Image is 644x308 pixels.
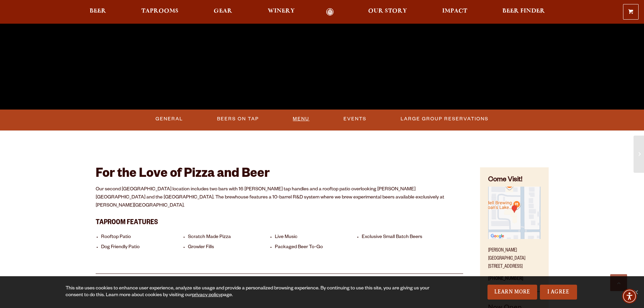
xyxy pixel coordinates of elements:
img: Small thumbnail of location on map [488,187,540,239]
p: Our second [GEOGRAPHIC_DATA] location includes two bars with 16 [PERSON_NAME] tap handles and a r... [96,186,463,210]
a: Beer Finder [498,8,549,16]
h4: Come Visit! [488,175,540,185]
a: Scroll to top [610,274,627,291]
p: [PHONE_NUMBER] [488,271,540,292]
div: This site uses cookies to enhance user experience, analyze site usage and provide a personalized ... [66,285,432,299]
li: Dog Friendly Patio [101,244,185,251]
a: Our Story [364,8,411,16]
a: Large Group Reservations [398,111,491,127]
li: Scratch Made Pizza [188,234,271,241]
a: Beers On Tap [214,111,262,127]
li: Growler Fills [188,244,271,251]
a: Learn More [487,285,537,300]
span: Impact [442,8,467,14]
p: [PERSON_NAME][GEOGRAPHIC_DATA] [STREET_ADDRESS] [488,243,540,271]
span: Gear [214,8,232,14]
li: Exclusive Small Batch Beers [362,234,445,241]
span: Beer [90,8,106,14]
a: Winery [263,8,299,16]
a: Beer [85,8,111,16]
li: Live Music [275,234,358,241]
a: privacy policy [192,293,221,298]
h2: For the Love of Pizza and Beer [96,167,463,182]
a: Odell Home [317,8,343,16]
span: Beer Finder [502,8,545,14]
a: I Agree [540,285,577,300]
a: General [153,111,186,127]
a: Taprooms [137,8,183,16]
h3: Taproom Features [96,215,463,229]
span: Taprooms [141,8,178,14]
span: Our Story [368,8,407,14]
li: Packaged Beer To-Go [275,244,358,251]
a: Impact [438,8,472,16]
a: Events [341,111,369,127]
a: Find on Google Maps (opens in a new window) [488,236,540,241]
li: Rooftop Patio [101,234,185,241]
a: Gear [209,8,237,16]
div: Accessibility Menu [622,289,637,304]
a: Menu [290,111,312,127]
span: Winery [268,8,295,14]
